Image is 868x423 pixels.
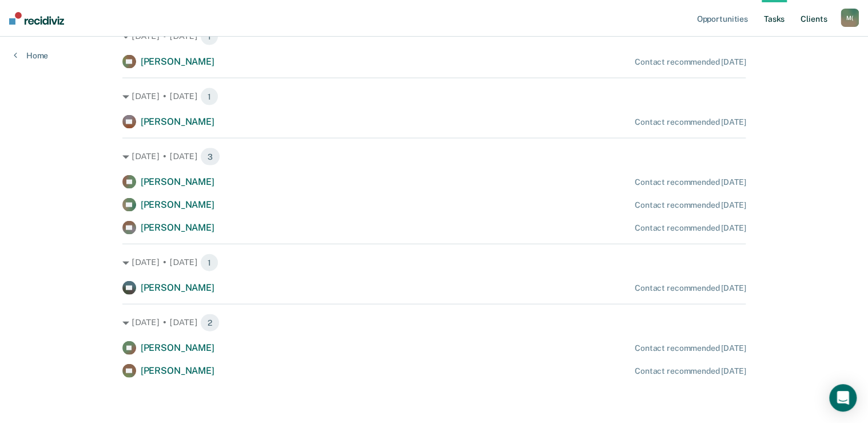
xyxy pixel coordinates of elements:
div: M ( [841,9,859,27]
div: Contact recommended [DATE] [635,283,746,293]
div: Contact recommended [DATE] [635,177,746,187]
div: Contact recommended [DATE] [635,200,746,210]
div: [DATE] • [DATE] 1 [122,88,746,106]
span: [PERSON_NAME] [141,116,214,127]
span: [PERSON_NAME] [141,199,214,210]
span: [PERSON_NAME] [141,282,214,293]
div: Open Intercom Messenger [829,384,857,412]
div: [DATE] • [DATE] 1 [122,254,746,272]
div: [DATE] • [DATE] 3 [122,148,746,166]
span: 3 [200,148,220,166]
span: [PERSON_NAME] [141,342,214,353]
div: Contact recommended [DATE] [635,343,746,353]
span: [PERSON_NAME] [141,56,214,67]
img: Recidiviz [9,12,64,25]
span: 2 [200,314,220,332]
span: [PERSON_NAME] [141,176,214,187]
a: Home [14,50,48,61]
button: M( [841,9,859,27]
div: [DATE] • [DATE] 2 [122,314,746,332]
span: 1 [200,88,218,106]
span: 1 [200,254,218,272]
span: [PERSON_NAME] [141,365,214,376]
div: Contact recommended [DATE] [635,366,746,376]
span: [PERSON_NAME] [141,222,214,233]
div: Contact recommended [DATE] [635,57,746,67]
div: Contact recommended [DATE] [635,117,746,127]
span: 1 [200,27,218,46]
div: [DATE] • [DATE] 1 [122,27,746,46]
div: Contact recommended [DATE] [635,223,746,233]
